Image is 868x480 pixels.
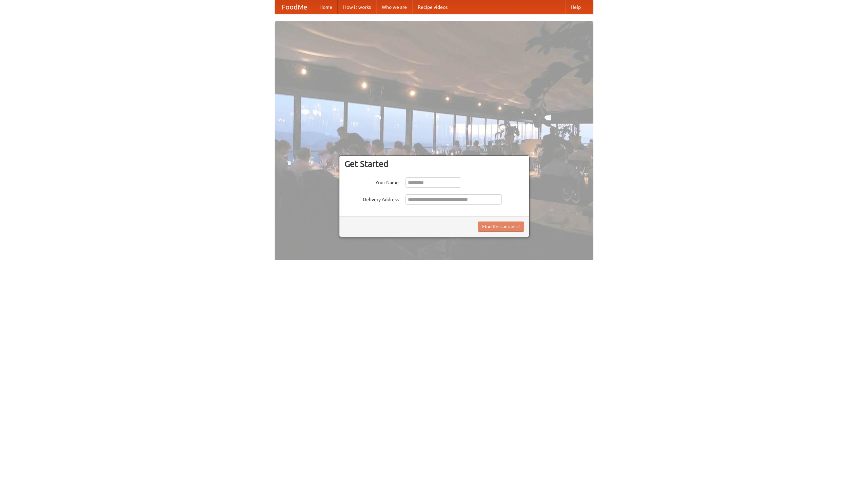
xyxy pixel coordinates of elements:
a: FoodMe [275,0,314,14]
h3: Get Started [344,159,524,169]
a: Who we are [376,0,412,14]
a: Help [565,0,586,14]
a: Home [314,0,338,14]
a: Recipe videos [412,0,453,14]
button: Find Restaurants! [478,222,524,232]
a: How it works [338,0,376,14]
label: Your Name [344,177,399,186]
label: Delivery Address [344,194,399,203]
